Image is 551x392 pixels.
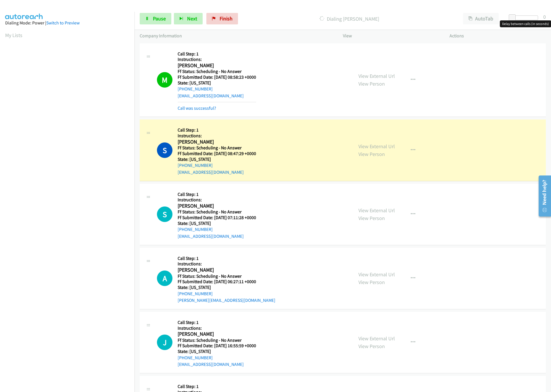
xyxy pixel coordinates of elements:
h5: Instructions: [178,197,256,203]
span: Finish [220,15,233,22]
button: Next [174,13,203,24]
h5: Instructions: [178,57,256,62]
h5: State: [US_STATE] [178,221,256,226]
a: [PHONE_NUMBER] [178,291,213,296]
h5: Ff Submitted Date: [DATE] 07:11:28 +0000 [178,215,256,221]
a: [EMAIL_ADDRESS][DOMAIN_NAME] [178,233,244,239]
p: Actions [450,32,546,39]
h5: Ff Status: Scheduling - No Answer [178,145,256,151]
span: Next [187,15,197,22]
p: Company Information [140,32,333,39]
a: [EMAIL_ADDRESS][DOMAIN_NAME] [178,169,244,175]
div: The call is yet to be attempted [157,335,172,350]
iframe: Resource Center [535,173,551,219]
h1: A [157,271,172,286]
h5: Ff Status: Scheduling - No Answer [178,337,256,343]
h5: Call Step: 1 [178,384,307,389]
h5: Instructions: [178,325,256,331]
a: View External Url [358,271,395,278]
span: Pause [153,15,166,22]
h5: Call Step: 1 [178,192,256,197]
a: Switch to Preview [46,20,80,26]
h5: State: [US_STATE] [178,157,256,162]
h5: Call Step: 1 [178,51,256,57]
h5: Ff Submitted Date: [DATE] 16:55:59 +0000 [178,343,256,349]
h1: S [157,206,172,222]
a: Finish [206,13,238,24]
a: View Person [358,80,385,87]
h5: Ff Status: Scheduling - No Answer [178,209,256,215]
a: [PHONE_NUMBER] [178,86,213,92]
a: [EMAIL_ADDRESS][DOMAIN_NAME] [178,362,244,367]
div: The call is yet to be attempted [157,206,172,222]
a: View External Url [358,73,395,79]
div: Dialing Mode: Power | [5,20,129,26]
h5: Ff Status: Scheduling - No Answer [178,69,256,74]
h5: State: [US_STATE] [178,285,275,290]
h2: [PERSON_NAME] [178,139,256,145]
a: [PHONE_NUMBER] [178,355,213,360]
a: View Person [358,279,385,285]
h5: Call Step: 1 [178,256,275,261]
h2: [PERSON_NAME] [178,62,256,69]
a: Call was successful? [178,105,216,111]
h5: Instructions: [178,261,275,267]
h1: M [157,72,172,88]
div: The call is yet to be attempted [157,271,172,286]
h5: Ff Submitted Date: [DATE] 06:27:11 +0000 [178,279,275,285]
div: 0 [543,13,546,21]
a: View External Url [358,335,395,342]
a: [PHONE_NUMBER] [178,163,213,168]
h2: [PERSON_NAME] [178,267,275,273]
a: View External Url [358,143,395,150]
h5: State: [US_STATE] [178,349,256,354]
h5: Call Step: 1 [178,127,256,133]
h5: Ff Status: Scheduling - No Answer [178,273,275,279]
a: View External Url [358,207,395,214]
a: [PHONE_NUMBER] [178,227,213,232]
h5: State: [US_STATE] [178,80,256,86]
h2: [PERSON_NAME] [178,331,256,337]
h5: Ff Submitted Date: [DATE] 08:58:23 +0000 [178,74,256,80]
iframe: Dialpad [5,44,135,317]
a: [PERSON_NAME][EMAIL_ADDRESS][DOMAIN_NAME] [178,298,275,303]
h5: Instructions: [178,133,256,139]
a: Pause [140,13,171,24]
a: View Person [358,215,385,221]
h5: Call Step: 1 [178,320,256,325]
h1: J [157,335,172,350]
p: Dialing [PERSON_NAME] [246,15,453,23]
h1: S [157,142,172,158]
p: View [343,32,439,39]
button: AutoTab [463,13,499,24]
a: My Lists [5,32,22,38]
a: View Person [358,151,385,157]
h2: [PERSON_NAME] [178,203,256,209]
a: View Person [358,343,385,349]
a: [EMAIL_ADDRESS][DOMAIN_NAME] [178,93,244,99]
h5: Ff Submitted Date: [DATE] 08:47:29 +0000 [178,151,256,157]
